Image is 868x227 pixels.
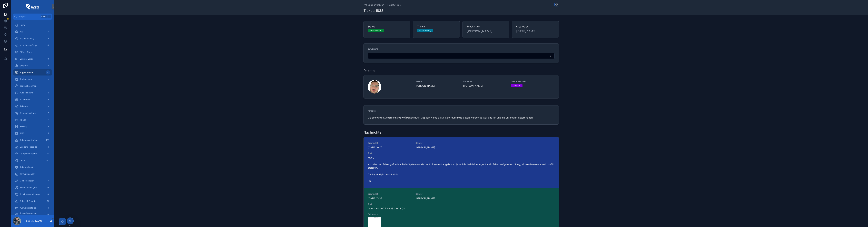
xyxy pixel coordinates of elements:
h1: Rakete [363,68,375,73]
a: E-Mails9 [13,124,52,130]
span: Deals [20,159,25,162]
div: 1 [46,91,50,95]
a: Content Börse0 [13,56,52,62]
span: E-Mails [20,125,27,128]
span: [DATE] 10:17 [368,146,411,149]
div: 0 [46,213,50,217]
span: Supportcenter [368,3,384,7]
span: Neuanmeldungen [20,186,37,189]
span: K [48,15,51,18]
a: Home [13,22,52,28]
button: Select Button [368,53,555,59]
span: Raketenstart offen [20,139,37,142]
div: 12 [46,199,50,203]
span: Ausweis erstellen [PERSON_NAME] [20,212,45,217]
a: To Dos [13,117,52,123]
span: Rakete [416,80,459,83]
h1: Nachrichten [363,130,383,135]
a: Telefoneingänge2 [13,110,52,116]
a: Offene Starts [13,49,52,55]
span: KPI [20,30,23,33]
a: Rechnungen [13,76,52,82]
div: 5 [46,131,50,135]
span: Vorschussanfrage [20,44,37,47]
p: [PERSON_NAME] [24,219,43,223]
span: Sender [416,193,459,195]
span: Provisionen [20,98,31,101]
span: Sender [416,142,459,144]
a: SMS5 [13,130,52,136]
span: Text [368,152,555,155]
div: 4 [46,43,50,47]
span: Vorname [463,80,507,83]
a: Sales-ID Provider12 [13,198,52,204]
div: 2 [46,111,50,115]
span: Supportcenter [20,71,34,74]
span: Raketen inaktiv [20,166,35,169]
span: Text [368,203,555,206]
span: unterkunft Loft Riva 25.08-28.08 [368,207,555,210]
div: 4 [46,145,50,149]
span: Geplante Projekte [20,146,37,148]
a: Terminkalender [13,171,52,177]
div: 20 [46,70,50,74]
span: Rechnungen [20,78,32,81]
span: [DATE] 15:38 [368,197,411,200]
a: Rakete[PERSON_NAME]Vorname[PERSON_NAME]Status AktivitätGeplant [364,75,559,98]
span: Laufende Projekte [20,152,37,155]
div: scrollable content [11,20,54,215]
span: [DATE] 14:45 [516,29,555,34]
button: Jump to...CtrlK [13,14,52,20]
span: Ctrl [41,15,47,18]
span: Glocken [20,64,28,67]
a: Laufende Projekte17 [13,151,52,157]
div: 0 [46,186,50,190]
span: To Dos [20,118,26,121]
span: Telefoneingänge [20,112,36,114]
a: Vorschussanfrage4 [13,42,52,48]
span: Projektplanung [20,37,34,40]
div: 9 [46,125,50,129]
span: [PERSON_NAME] [416,146,435,149]
span: Moin, ich habe den Fehler gefunden: Beim System wurde bei Adil korrekt abgebucht, jedoch ist bei ... [368,156,555,183]
span: Terminkalender [20,173,35,175]
a: Neuanmeldungen0 [13,185,52,191]
span: Dokument [368,213,411,216]
span: [PERSON_NAME] [463,84,507,88]
a: Projektplanung [13,36,52,42]
h1: Ticket: 1838 [363,8,383,13]
a: Auszeichnung1 [13,90,52,96]
span: [PERSON_NAME] [467,29,492,34]
span: Raketen [20,105,28,108]
a: KPI [13,29,52,35]
span: Provideranmeldungen [20,193,41,196]
div: Abrechnung [419,29,431,32]
a: Ticket: 1838 [387,3,401,7]
a: Geplante Projekte4 [13,144,52,150]
a: Supportcenter [363,3,384,7]
a: Ausweis erstellen [PERSON_NAME]0 [13,212,52,218]
span: Thema [417,25,456,28]
span: Offene Starts [20,51,32,53]
a: Raketen [13,103,52,109]
span: Zuweisung [368,48,378,50]
span: Content Börse [20,58,33,60]
a: Deals220 [13,157,52,164]
div: 0 [46,57,50,61]
span: Meine Raketen [20,179,34,182]
span: Status Aktivität [511,80,555,83]
div: Geplant [513,84,520,87]
span: Status [368,25,406,28]
span: Die eine Unterkunftsrechnung wo [PERSON_NAME] sein Name drauf steht muss bitte geteilt werden da ... [368,116,555,119]
a: Supportcenter20 [13,69,52,75]
div: 168 [45,138,50,142]
a: Raketen inaktiv [13,164,52,170]
span: Auszeichnung [20,91,33,94]
a: Provideranmeldungen0 [13,191,52,197]
span: Bonus abrechnen [20,85,36,87]
a: Glocken [13,63,52,69]
span: Home [20,24,25,26]
a: Meine Raketen [13,178,52,184]
a: Bonus abrechnen [13,83,52,89]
